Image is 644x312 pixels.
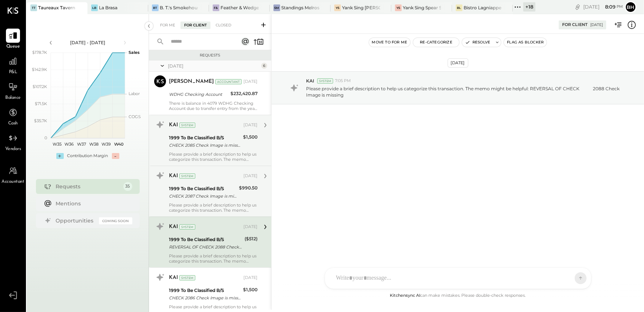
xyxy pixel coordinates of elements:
text: Labor [129,91,140,96]
div: System [179,123,195,128]
button: Resolve [462,38,493,47]
div: TT [30,4,37,11]
div: System [179,173,195,179]
div: Requests [153,53,268,58]
div: YS [334,4,341,11]
text: $71.5K [35,101,47,106]
div: System [317,78,333,84]
div: Contribution Margin [67,153,108,159]
div: There is balance in 4079 WDHG Checking Account due to transfer entry from the year [DATE]. Kindly... [169,101,258,111]
span: Vendors [5,146,21,153]
div: KAI [169,172,178,180]
div: KAI [169,223,178,231]
div: YS [395,4,402,11]
button: Re-Categorize [413,38,459,47]
a: Cash [0,105,26,127]
div: [DATE] [243,224,258,230]
div: BT [152,4,159,11]
div: + [56,153,64,159]
div: [DATE] - [DATE] [56,39,119,46]
div: KAI [169,274,178,282]
div: Yank Sing Spear Street [403,4,441,11]
div: [DATE] [590,22,603,27]
div: CHECK 2086 Check Image is missing [169,294,241,302]
div: Please provide a brief description to help us categorize this transaction. The memo might be help... [169,253,258,264]
a: Balance [0,80,26,101]
span: Queue [6,43,20,50]
div: For Me [156,22,179,29]
div: 35 [123,182,132,191]
div: La Brasa [99,4,117,11]
div: [DATE] [243,275,258,281]
div: $990.50 [239,184,258,192]
div: [DATE] [243,173,258,179]
span: P&L [9,69,17,76]
div: Closed [212,22,235,29]
div: Please provide a brief description to help us categorize this transaction. The memo might be help... [169,202,258,213]
div: 1999 To Be Classified B/S [169,287,241,294]
div: copy link [574,3,581,11]
div: - [112,153,119,159]
div: B. T.'s Smokehouse [160,4,198,11]
div: CHECK 2087 Check Image is missing [169,192,237,200]
div: Yank Sing [PERSON_NAME][GEOGRAPHIC_DATA] [342,4,380,11]
button: Move to for me [369,38,411,47]
span: Cash [8,120,18,127]
p: Please provide a brief description to help us categorize this transaction. The memo might be help... [306,85,621,98]
text: COGS [129,114,141,119]
text: $178.7K [32,50,47,55]
div: 1999 To Be Classified B/S [169,185,237,192]
text: Sales [129,50,140,55]
text: W39 [102,142,111,147]
div: SM [273,4,280,11]
div: + 18 [523,2,535,12]
div: Taureaux Tavern [38,4,75,11]
div: BL [456,4,462,11]
a: Queue [0,29,26,50]
div: $232,420.87 [230,90,258,97]
div: [DATE] [448,58,468,68]
div: Accountant [215,79,242,84]
span: KAI [306,78,314,84]
span: Balance [5,95,21,101]
text: W38 [89,142,99,147]
text: $35.7K [34,118,47,123]
div: [DATE] [168,63,259,69]
div: Mentions [56,200,129,207]
div: System [179,275,195,280]
div: 1999 To Be Classified B/S [169,134,241,142]
div: Feather & Wedge [220,4,259,11]
div: For Client [180,22,210,29]
div: Requests [56,183,120,190]
div: Coming Soon [99,217,132,224]
div: $1,500 [243,286,258,293]
div: $1,500 [243,133,258,141]
div: KAI [169,121,178,129]
a: P&L [0,54,26,76]
div: System [179,224,195,230]
div: [DATE] [243,122,258,128]
div: REVERSAL OF CHECK 2088 Check Image is missing [169,243,242,251]
span: 7:05 PM [335,78,351,84]
div: [DATE] [243,79,258,85]
button: Flag as Blocker [504,38,547,47]
div: 1999 To Be Classified B/S [169,236,242,243]
a: Accountant [0,164,26,185]
div: [PERSON_NAME] [169,78,214,85]
div: For Client [562,22,588,28]
text: W37 [77,142,86,147]
div: CHECK 2085 Check Image is missing [169,142,241,149]
div: F& [213,4,219,11]
text: 0 [44,135,47,140]
text: W35 [52,142,61,147]
text: W36 [64,142,74,147]
div: ($512) [245,235,258,243]
text: $142.9K [32,67,47,72]
div: Opportunities [56,217,95,224]
text: W40 [114,142,123,147]
div: LB [91,4,98,11]
div: Bistro Lagniappe [464,4,501,11]
div: 6 [261,63,267,69]
a: Vendors [0,131,26,153]
div: WDHG Checking Account [169,91,228,98]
